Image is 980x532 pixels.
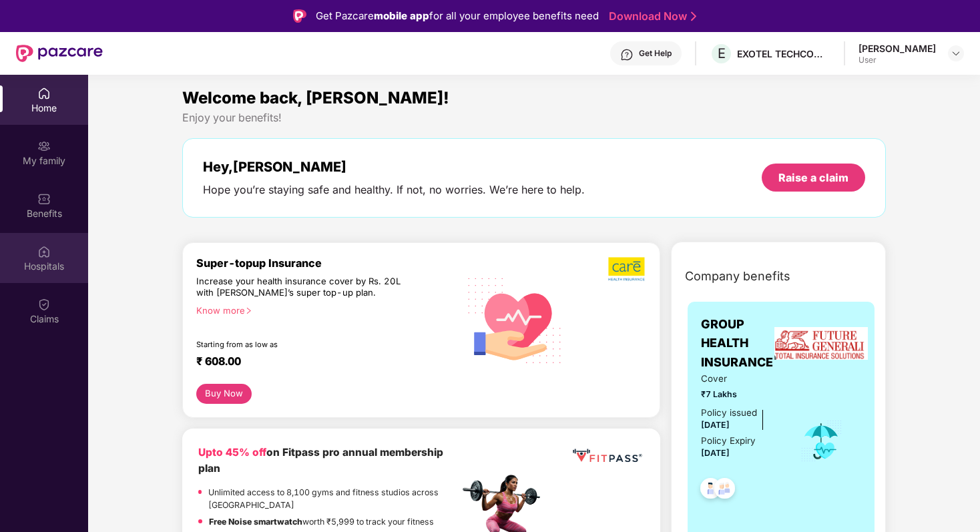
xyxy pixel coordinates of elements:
[198,446,266,459] b: Upto 45% off
[800,419,843,463] img: icon
[16,45,103,62] img: New Pazcare Logo
[459,262,571,376] img: svg+xml;base64,PHN2ZyB4bWxucz0iaHR0cDovL3d3dy53My5vcmcvMjAwMC9zdmciIHhtbG5zOnhsaW5rPSJodHRwOi8vd3...
[778,170,848,185] div: Raise a claim
[316,8,599,24] div: Get Pazcare for all your employee benefits need
[37,87,51,100] img: svg+xml;base64,PHN2ZyBpZD0iSG9tZSIgeG1sbnM9Imh0dHA6Ly93d3cudzMub3JnLzIwMDAvc3ZnIiB3aWR0aD0iMjAiIG...
[859,42,936,55] div: [PERSON_NAME]
[196,276,401,299] div: Increase your health insurance cover by Rs. 20L with [PERSON_NAME]’s super top-up plan.
[37,298,51,311] img: svg+xml;base64,PHN2ZyBpZD0iQ2xhaW0iIHhtbG5zPSJodHRwOi8vd3d3LnczLm9yZy8yMDAwL3N2ZyIgd2lkdGg9IjIwIi...
[203,159,585,175] div: Hey, [PERSON_NAME]
[209,517,302,527] strong: Free Noise smartwatch
[37,140,51,153] img: svg+xml;base64,PHN2ZyB3aWR0aD0iMjAiIGhlaWdodD0iMjAiIHZpZXdCb3g9IjAgMCAyMCAyMCIgZmlsbD0ibm9uZSIgeG...
[639,48,672,59] div: Get Help
[951,48,961,59] img: svg+xml;base64,PHN2ZyBpZD0iRHJvcGRvd24tMzJ4MzIiIHhtbG5zPSJodHRwOi8vd3d3LnczLm9yZy8yMDAwL3N2ZyIgd2...
[859,55,936,65] div: User
[708,474,741,507] img: svg+xml;base64,PHN2ZyB4bWxucz0iaHR0cDovL3d3dy53My5vcmcvMjAwMC9zdmciIHdpZHRoPSI0OC45NDMiIGhlaWdodD...
[37,192,51,206] img: svg+xml;base64,PHN2ZyBpZD0iQmVuZWZpdHMiIHhtbG5zPSJodHRwOi8vd3d3LnczLm9yZy8yMDAwL3N2ZyIgd2lkdGg9Ij...
[701,406,757,420] div: Policy issued
[198,446,443,475] b: on Fitpass pro annual membership plan
[196,354,445,370] div: ₹ 608.00
[196,340,402,349] div: Starting from as low as
[196,305,451,314] div: Know more
[196,384,252,404] button: Buy Now
[609,9,692,23] a: Download Now
[685,267,790,286] span: Company benefits
[37,245,51,258] img: svg+xml;base64,PHN2ZyBpZD0iSG9zcGl0YWxzIiB4bWxucz0iaHR0cDovL3d3dy53My5vcmcvMjAwMC9zdmciIHdpZHRoPS...
[694,474,727,507] img: svg+xml;base64,PHN2ZyB4bWxucz0iaHR0cDovL3d3dy53My5vcmcvMjAwMC9zdmciIHdpZHRoPSI0OC45NDMiIGhlaWdodD...
[701,388,781,401] span: ₹7 Lakhs
[701,448,730,458] span: [DATE]
[620,48,634,61] img: svg+xml;base64,PHN2ZyBpZD0iSGVscC0zMngzMiIgeG1sbnM9Imh0dHA6Ly93d3cudzMub3JnLzIwMDAvc3ZnIiB3aWR0aD...
[691,9,696,23] img: Stroke
[608,256,646,282] img: b5dec4f62d2307b9de63beb79f102df3.png
[182,111,886,125] div: Enjoy your benefits!
[701,420,730,430] span: [DATE]
[245,307,252,314] span: right
[570,445,644,468] img: fppp.png
[701,315,781,372] span: GROUP HEALTH INSURANCE
[737,47,830,60] div: EXOTEL TECHCOM PRIVATE LIMITED
[718,45,726,61] span: E
[208,486,459,512] p: Unlimited access to 8,100 gyms and fitness studios across [GEOGRAPHIC_DATA]
[701,372,781,386] span: Cover
[374,9,429,22] strong: mobile app
[203,183,585,197] div: Hope you’re staying safe and healthy. If not, no worries. We’re here to help.
[293,9,306,23] img: Logo
[196,256,459,270] div: Super-topup Insurance
[701,434,756,448] div: Policy Expiry
[182,88,449,107] span: Welcome back, [PERSON_NAME]!
[774,327,868,360] img: insurerLogo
